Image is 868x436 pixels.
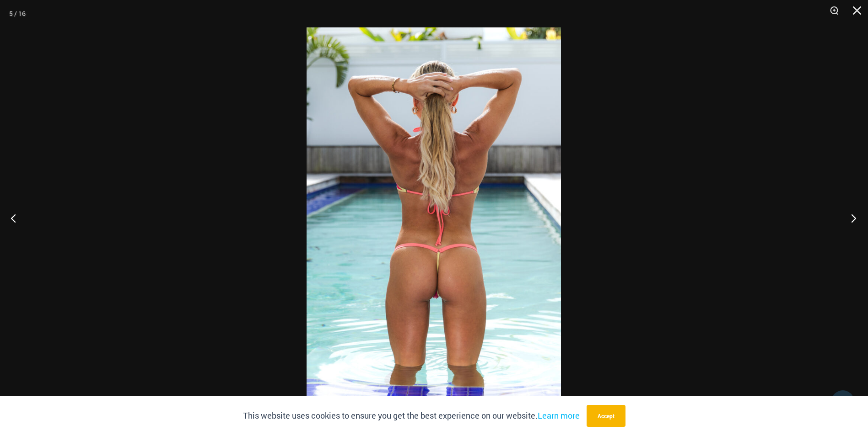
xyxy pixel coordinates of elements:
[307,27,561,409] img: Bubble Mesh Highlight Pink 323 Top 421 Micro 03
[587,405,625,427] button: Accept
[9,7,26,21] div: 5 / 16
[834,195,868,241] button: Next
[243,409,580,423] p: This website uses cookies to ensure you get the best experience on our website.
[538,410,580,421] a: Learn more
